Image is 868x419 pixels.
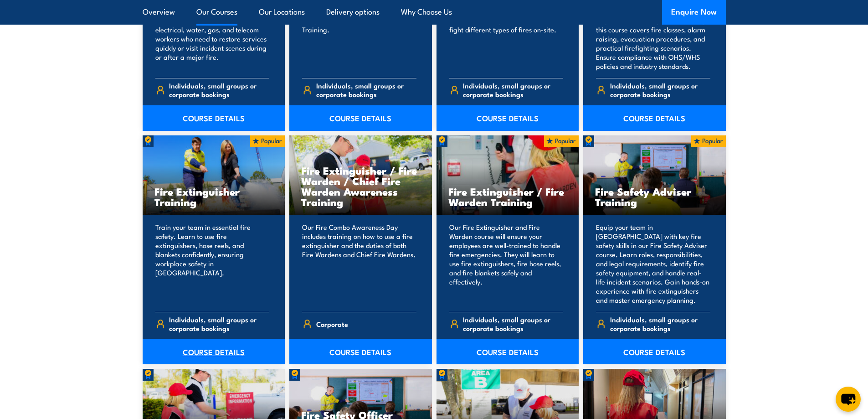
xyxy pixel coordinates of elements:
a: COURSE DETAILS [289,339,432,364]
button: chat-button [836,387,861,412]
span: Individuals, small groups or corporate bookings [463,315,563,332]
p: Train your team in essential fire safety. Learn to use fire extinguishers, hose reels, and blanke... [155,222,270,305]
a: COURSE DETAILS [583,339,726,364]
span: Individuals, small groups or corporate bookings [463,81,563,98]
a: COURSE DETAILS [289,105,432,131]
span: Individuals, small groups or corporate bookings [316,81,416,98]
h3: Fire Extinguisher / Fire Warden / Chief Fire Warden Awareness Training [301,165,420,207]
p: Our Fire Combo Awareness Day includes training on how to use a fire extinguisher and the duties o... [302,222,416,305]
a: COURSE DETAILS [583,105,726,131]
h3: Fire Extinguisher / Fire Warden Training [448,186,567,207]
p: Our Fire Extinguisher and Fire Warden course will ensure your employees are well-trained to handl... [449,222,564,305]
h3: Fire Extinguisher Training [154,186,273,207]
h3: Fire Safety Adviser Training [595,186,714,207]
span: Individuals, small groups or corporate bookings [610,315,710,332]
a: COURSE DETAILS [437,339,579,364]
span: Corporate [316,317,348,331]
span: Individuals, small groups or corporate bookings [169,315,269,332]
p: Equip your team in [GEOGRAPHIC_DATA] with key fire safety skills in our Fire Safety Adviser cours... [596,222,710,305]
span: Individuals, small groups or corporate bookings [610,81,710,98]
a: COURSE DETAILS [143,339,285,364]
a: COURSE DETAILS [143,105,285,131]
a: COURSE DETAILS [437,105,579,131]
span: Individuals, small groups or corporate bookings [169,81,269,98]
